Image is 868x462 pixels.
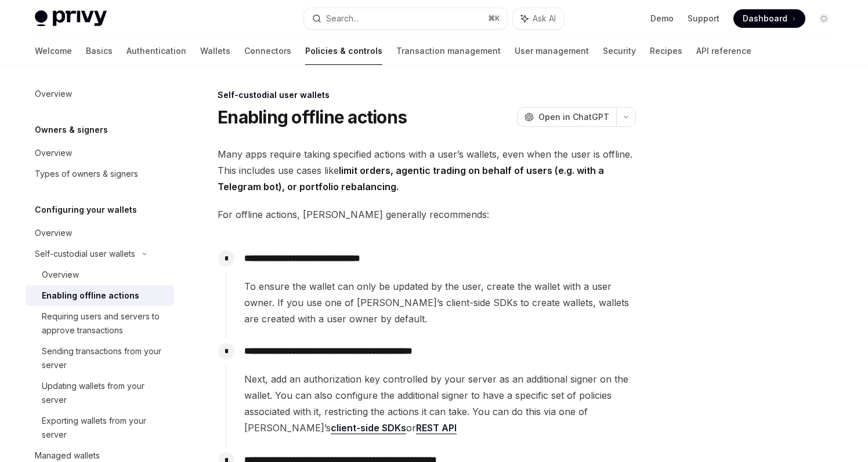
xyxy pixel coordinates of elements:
a: Dashboard [733,9,805,28]
div: Self-custodial user wallets [218,89,636,101]
img: light logo [35,10,107,27]
span: Dashboard [743,13,787,24]
span: Many apps require taking specified actions with a user’s wallets, even when the user is offline. ... [218,146,636,195]
a: User management [515,37,589,65]
h5: Configuring your wallets [35,203,137,217]
a: Updating wallets from your server [26,376,174,410]
strong: limit orders, agentic trading on behalf of users (e.g. with a Telegram bot), or portfolio rebalan... [218,165,604,192]
span: Open in ChatGPT [538,111,609,123]
a: Welcome [35,37,72,65]
div: Self-custodial user wallets [35,247,135,261]
a: Authentication [126,37,186,65]
div: Overview [35,146,72,160]
a: client-side SDKs [331,422,406,434]
a: Sending transactions from your server [26,341,174,376]
button: Toggle dark mode [815,9,833,28]
a: Types of owners & signers [26,163,174,184]
a: Transaction management [396,37,501,65]
a: Policies & controls [305,37,382,65]
h5: Owners & signers [35,123,108,137]
a: Requiring users and servers to approve transactions [26,306,174,341]
div: Exporting wallets from your server [42,414,167,442]
div: Overview [35,226,72,240]
div: Requiring users and servers to approve transactions [42,310,167,337]
div: Types of owners & signers [35,167,138,181]
a: REST API [416,422,457,434]
a: API reference [696,37,751,65]
div: Overview [42,268,79,282]
div: Updating wallets from your server [42,379,167,407]
a: Basics [86,37,113,65]
a: Support [688,13,719,24]
span: ⌘ K [488,14,500,23]
h1: Enabling offline actions [218,107,407,128]
a: Overview [26,223,174,243]
div: Search... [326,12,359,26]
a: Demo [650,13,674,24]
a: Recipes [650,37,682,65]
a: Overview [26,264,174,285]
span: To ensure the wallet can only be updated by the user, create the wallet with a user owner. If you... [244,278,635,327]
a: Connectors [244,37,291,65]
a: Wallets [200,37,230,65]
a: Overview [26,143,174,163]
a: Security [603,37,636,65]
button: Open in ChatGPT [517,107,616,127]
span: For offline actions, [PERSON_NAME] generally recommends: [218,206,636,223]
a: Exporting wallets from your server [26,410,174,445]
button: Search...⌘K [304,8,507,29]
div: Sending transactions from your server [42,344,167,372]
div: Overview [35,87,72,101]
button: Ask AI [513,8,564,29]
span: Ask AI [533,13,556,24]
div: Enabling offline actions [42,289,139,303]
a: Enabling offline actions [26,285,174,306]
span: Next, add an authorization key controlled by your server as an additional signer on the wallet. Y... [244,371,635,436]
a: Overview [26,83,174,104]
